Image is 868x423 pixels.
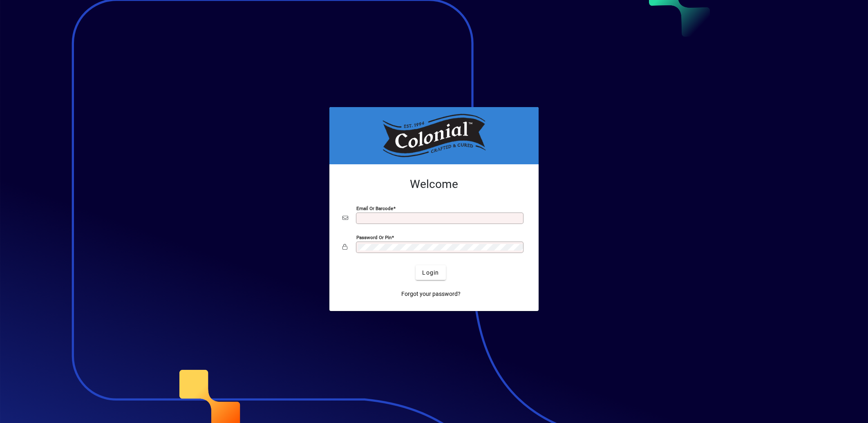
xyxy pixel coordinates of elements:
span: Forgot your password? [401,290,461,298]
a: Forgot your password? [398,286,464,301]
mat-label: Email or Barcode [356,206,393,211]
mat-label: Password or Pin [356,235,391,240]
span: Login [422,269,439,277]
button: Login [416,265,445,280]
h2: Welcome [342,177,526,191]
